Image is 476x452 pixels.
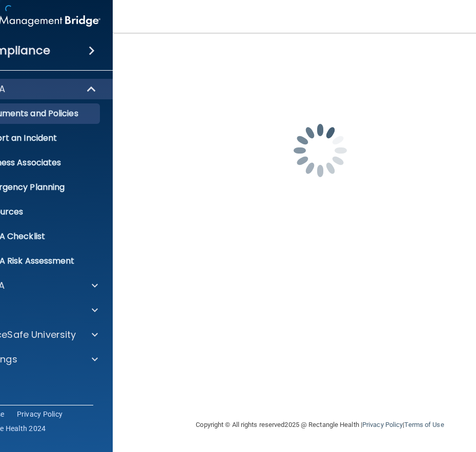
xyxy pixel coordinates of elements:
[362,421,403,428] a: Privacy Policy
[404,421,444,428] a: Terms of Use
[269,99,371,202] img: spinner.e123f6fc.gif
[17,409,63,419] a: Privacy Policy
